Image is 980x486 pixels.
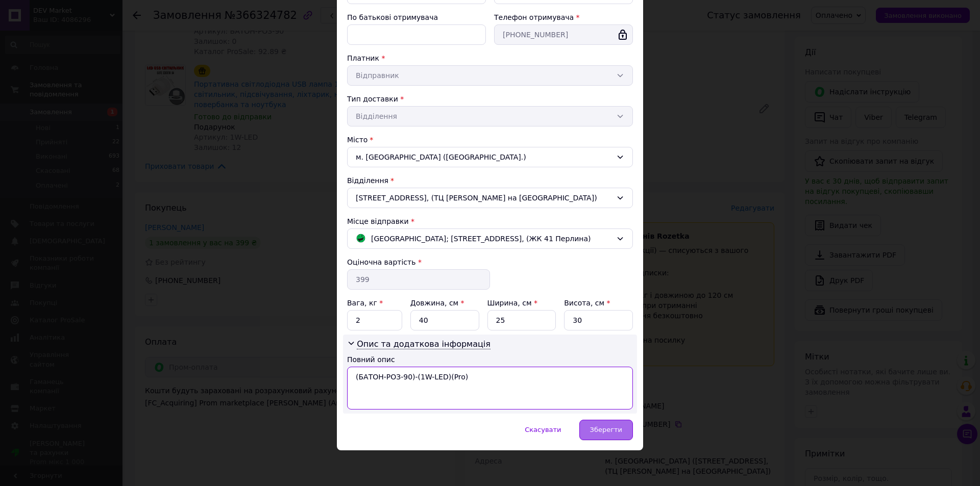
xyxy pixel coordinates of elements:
div: Місто [347,135,633,145]
span: Скасувати [525,426,561,433]
div: м. [GEOGRAPHIC_DATA] ([GEOGRAPHIC_DATA].) [347,147,633,167]
input: +380 [494,24,633,45]
span: Зберегти [590,426,622,433]
div: Тип доставки [347,94,633,104]
span: [GEOGRAPHIC_DATA]; [STREET_ADDRESS], (ЖК 41 Перлина) [371,233,591,244]
label: Оціночна вартість [347,258,415,266]
label: Висота, см [564,299,610,307]
label: Довжина, см [410,299,464,307]
div: Місце відправки [347,216,633,226]
div: Платник [347,53,633,63]
label: Телефон отримувача [494,13,574,21]
span: Опис та додаткова інформація [357,339,491,349]
label: Ширина, см [487,299,537,307]
label: Повний опис [347,355,395,364]
div: [STREET_ADDRESS], (ТЦ [PERSON_NAME] на [GEOGRAPHIC_DATA]) [347,188,633,208]
div: Відділення [347,175,633,186]
label: Вага, кг [347,299,383,307]
textarea: (БАТОН-РОЗ-90)-(1W-LED)(Pro) [347,367,633,410]
label: По батькові отримувача [347,13,438,21]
